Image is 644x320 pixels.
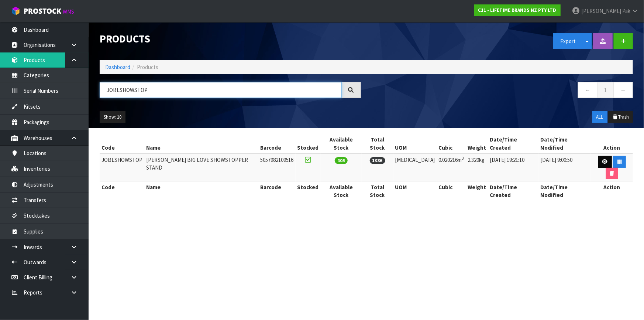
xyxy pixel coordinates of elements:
[539,181,591,201] th: Date/Time Modified
[321,181,362,201] th: Available Stock
[321,134,362,154] th: Available Stock
[24,6,61,16] span: ProStock
[296,134,321,154] th: Stocked
[105,64,130,71] a: Dashboard
[466,154,488,181] td: 2.320kg
[100,154,144,181] td: JOBLSHOWSTOP
[553,33,583,49] button: Export
[137,64,158,71] span: Products
[488,134,539,154] th: Date/Time Created
[581,7,621,14] span: [PERSON_NAME]
[258,134,296,154] th: Barcode
[63,8,74,15] small: WMS
[437,134,466,154] th: Cubic
[437,154,466,181] td: 0.020216m
[393,134,437,154] th: UOM
[258,181,296,201] th: Barcode
[393,154,437,181] td: [MEDICAL_DATA]
[100,181,144,201] th: Code
[370,157,385,164] span: 1386
[474,4,561,16] a: C11 - LIFETIME BRANDS NZ PTY LTD
[144,154,258,181] td: [PERSON_NAME] BIG LOVE SHOWSTOPPER STAND
[11,6,20,16] img: cube-alt.png
[362,181,393,201] th: Total Stock
[539,134,591,154] th: Date/Time Modified
[258,154,296,181] td: 5057982109516
[296,181,321,201] th: Stocked
[591,181,633,201] th: Action
[478,7,557,13] strong: C11 - LIFETIME BRANDS NZ PTY LTD
[608,111,633,123] button: Trash
[393,181,437,201] th: UOM
[144,181,258,201] th: Name
[597,82,614,98] a: 1
[144,134,258,154] th: Name
[466,134,488,154] th: Weight
[100,33,361,45] h1: Products
[539,154,591,181] td: [DATE] 9:00:50
[488,181,539,201] th: Date/Time Created
[437,181,466,201] th: Cubic
[592,111,607,123] button: ALL
[578,82,597,98] a: ←
[462,156,464,161] sup: 3
[488,154,539,181] td: [DATE] 19:21:10
[335,157,348,164] span: 405
[613,82,633,98] a: →
[100,111,125,123] button: Show: 10
[100,82,342,98] input: Search products
[362,134,393,154] th: Total Stock
[372,82,633,100] nav: Page navigation
[466,181,488,201] th: Weight
[591,134,633,154] th: Action
[622,7,630,14] span: Pak
[100,134,144,154] th: Code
